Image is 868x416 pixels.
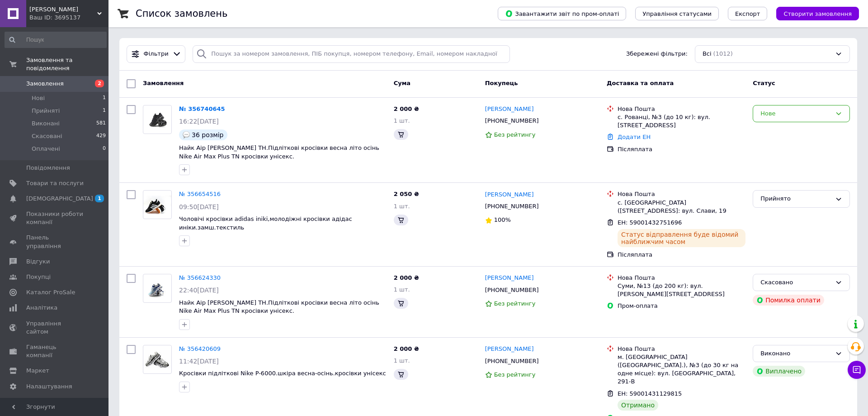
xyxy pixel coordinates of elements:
[394,203,410,210] span: 1 шт.
[26,343,84,359] span: Гаманець компанії
[753,80,775,86] span: Статус
[618,353,745,386] div: м. [GEOGRAPHIC_DATA] ([GEOGRAPHIC_DATA].), №3 (до 30 кг на одне місце): вул. [GEOGRAPHIC_DATA], 2...
[143,350,171,368] img: Фото товару
[483,115,541,127] div: [PHONE_NUMBER]
[485,345,534,354] a: [PERSON_NAME]
[494,300,536,307] span: Без рейтингу
[760,278,831,287] div: Скасовано
[179,215,352,231] a: Чоловічі кросівки adidas iniki,молодіжні кросівки адідас иніки.замш.текстиль
[760,109,831,119] div: Нове
[96,132,106,140] span: 429
[32,145,60,153] span: Оплачені
[618,113,745,129] div: с. Рованці, №3 (до 10 кг): вул. [STREET_ADDRESS]
[179,345,221,352] a: № 356420609
[618,302,745,310] div: Пром-оплата
[626,50,688,58] span: Збережені фільтри:
[32,94,45,102] span: Нові
[394,117,410,124] span: 1 шт.
[485,274,534,282] a: [PERSON_NAME]
[483,201,541,212] div: [PHONE_NUMBER]
[143,80,184,86] span: Замовлення
[32,107,60,115] span: Прийняті
[618,134,651,140] a: Додати ЕН
[144,50,169,58] span: Фільтри
[26,179,84,187] span: Товари та послуги
[26,80,64,88] span: Замовлення
[26,320,84,336] span: Управління сайтом
[394,80,410,86] span: Cума
[618,145,745,153] div: Післяплата
[179,118,219,125] span: 16:22[DATE]
[848,361,866,379] button: Чат з покупцем
[642,10,712,17] span: Управління статусами
[618,199,745,215] div: с. [GEOGRAPHIC_DATA] ([STREET_ADDRESS]: вул. Слави, 19
[783,10,852,17] span: Створити замовлення
[136,8,227,19] h1: Список замовлень
[483,355,541,367] div: [PHONE_NUMBER]
[143,274,172,303] a: Фото товару
[635,7,719,20] button: Управління статусами
[607,80,674,86] span: Доставка та оплата
[760,194,831,204] div: Прийнято
[96,120,106,128] span: 581
[618,282,745,298] div: Суми, №13 (до 200 кг): вул. [PERSON_NAME][STREET_ADDRESS]
[143,196,171,214] img: Фото товару
[394,105,419,112] span: 2 000 ₴
[143,105,172,134] a: Фото товару
[753,366,805,377] div: Виплачено
[95,80,104,87] span: 2
[26,258,50,266] span: Відгуки
[179,370,386,377] span: Кросівки підліткові Nike P-6000.шкіра весна-осінь.кросівки унісекс
[143,345,172,374] a: Фото товару
[767,10,859,17] a: Створити замовлення
[618,105,745,113] div: Нова Пошта
[394,357,410,364] span: 1 шт.
[498,7,626,20] button: Завантажити звіт по пром-оплаті
[26,304,57,312] span: Аналітика
[753,295,824,306] div: Помилка оплати
[193,45,510,63] input: Пошук за номером замовлення, ПІБ покупця, номером телефону, Email, номером накладної
[29,14,108,22] div: Ваш ID: 3695137
[26,273,51,281] span: Покупці
[485,80,518,86] span: Покупець
[505,10,619,18] span: Завантажити звіт по пром-оплаті
[618,190,745,198] div: Нова Пошта
[192,131,224,139] span: 36 розмір
[483,284,541,296] div: [PHONE_NUMBER]
[713,50,733,57] span: (1012)
[143,110,171,129] img: Фото товару
[183,131,190,139] img: :speech_balloon:
[143,190,172,219] a: Фото товару
[728,7,768,20] button: Експорт
[494,371,536,378] span: Без рейтингу
[26,288,75,296] span: Каталог ProSale
[179,358,219,365] span: 11:42[DATE]
[703,50,712,58] span: Всі
[95,195,104,202] span: 1
[494,216,511,223] span: 100%
[26,195,93,203] span: [DEMOGRAPHIC_DATA]
[103,145,106,153] span: 0
[394,191,419,197] span: 2 050 ₴
[760,349,831,359] div: Виконано
[179,299,379,315] a: Найк Аір [PERSON_NAME] ТН.Підліткові кросівки весна літо осінь Nike Air Max Plus TN кросівки уніс...
[32,120,60,128] span: Виконані
[26,210,84,226] span: Показники роботи компанії
[618,219,682,226] span: ЕН: 59001432751696
[5,32,107,48] input: Пошук
[394,345,419,352] span: 2 000 ₴
[32,132,62,140] span: Скасовані
[618,345,745,353] div: Нова Пошта
[494,131,536,138] span: Без рейтингу
[179,274,221,281] a: № 356624330
[103,107,106,115] span: 1
[618,229,745,247] div: Статус відправлення буде відомий найближчим часом
[26,367,49,375] span: Маркет
[179,105,225,112] a: № 356740645
[179,287,219,294] span: 22:40[DATE]
[618,274,745,282] div: Нова Пошта
[26,234,84,250] span: Панель управління
[29,5,97,14] span: Ірен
